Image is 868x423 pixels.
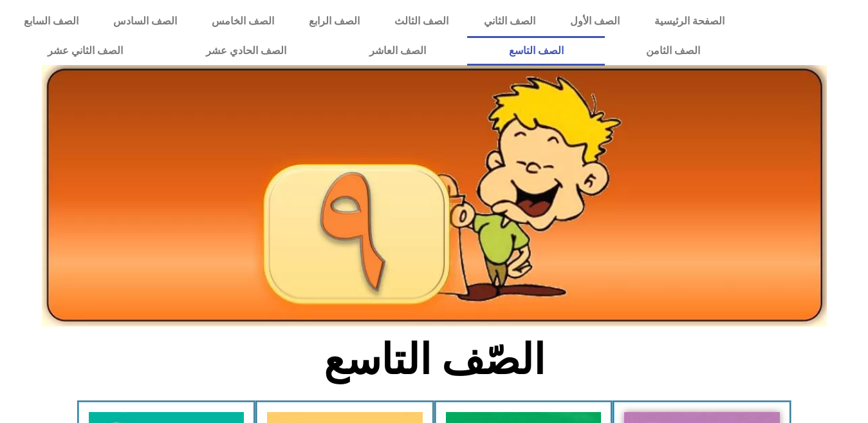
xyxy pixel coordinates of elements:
[221,335,647,385] h2: الصّف التاسع
[553,6,637,36] a: الصف الأول
[466,6,553,36] a: الصف الثاني
[96,6,194,36] a: الصف السادس
[6,6,96,36] a: الصف السابع
[377,6,466,36] a: الصف الثالث
[291,6,377,36] a: الصف الرابع
[637,6,742,36] a: الصفحة الرئيسية
[605,36,742,66] a: الصف الثامن
[165,36,328,66] a: الصف الحادي عشر
[6,36,165,66] a: الصف الثاني عشر
[467,36,605,66] a: الصف التاسع
[194,6,291,36] a: الصف الخامس
[328,36,468,66] a: الصف العاشر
